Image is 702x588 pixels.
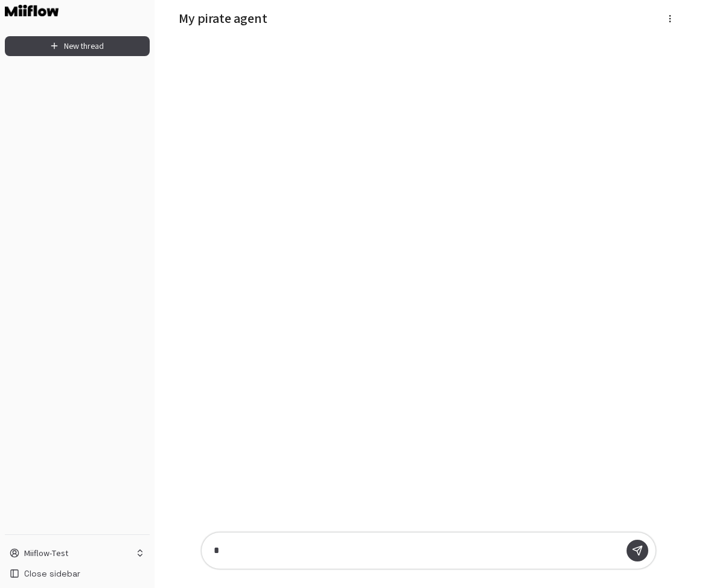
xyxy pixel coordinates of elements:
[5,5,59,16] img: Logo
[24,547,68,559] p: Miiflow-Test
[5,564,150,583] button: Close sidebar
[5,545,150,561] button: Miiflow-Test
[179,10,553,27] h5: My pirate agent
[24,567,80,580] span: Close sidebar
[5,36,150,56] button: New thread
